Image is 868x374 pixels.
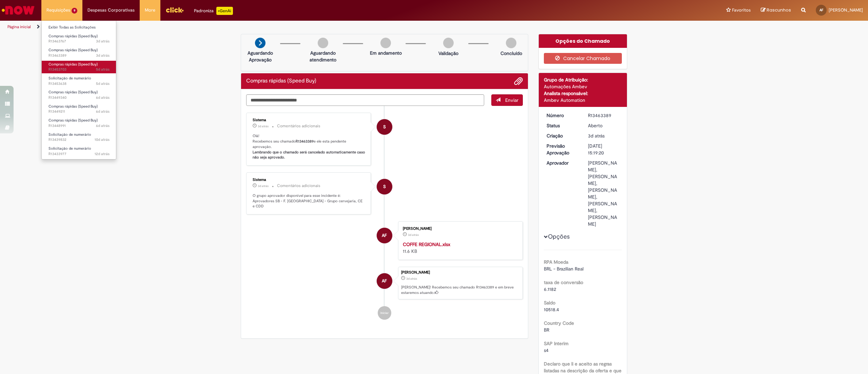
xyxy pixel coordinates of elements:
[48,123,110,129] span: R13448991
[258,184,269,188] time: 29/08/2025 16:19:28
[544,327,549,333] span: BR
[544,306,559,313] span: 10518.4
[544,76,622,83] div: Grupo de Atribuição:
[42,103,116,115] a: Aberto R13449211 : Compras rápidas (Speed Buy)
[277,183,320,189] small: Comentários adicionais
[588,133,605,139] time: 29/08/2025 16:19:20
[48,109,110,114] span: R13449211
[406,277,417,281] time: 29/08/2025 16:19:20
[48,39,110,44] span: R13463767
[277,123,320,129] small: Comentários adicionais
[383,179,386,195] span: S
[145,7,155,14] span: More
[438,50,458,57] p: Validação
[42,61,116,73] a: Aberto R13453703 : Compras rápidas (Speed Buy)
[544,340,569,347] b: SAP Interim
[48,151,110,157] span: R13433977
[588,133,605,139] span: 3d atrás
[406,277,417,281] span: 3d atrás
[96,81,110,86] time: 27/08/2025 16:39:53
[505,97,518,103] span: Enviar
[544,279,583,285] b: taxa de conversão
[87,7,135,14] span: Despesas Corporativas
[194,7,233,15] div: Padroniza
[307,50,339,63] p: Aguardando atendimento
[544,266,584,272] span: BRL - Brazilian Real
[48,62,98,67] span: Compras rápidas (Speed Buy)
[588,132,619,139] div: 29/08/2025 16:19:20
[253,118,366,122] div: Sistema
[541,160,583,166] dt: Aprovador
[318,38,328,48] img: img-circle-grey.png
[246,94,484,106] textarea: Digite sua mensagem aqui...
[96,67,110,72] span: 5d atrás
[95,151,110,156] span: 12d atrás
[541,132,583,139] dt: Criação
[42,75,116,87] a: Aberto R13453638 : Solicitação de numerário
[588,143,619,156] div: [DATE] 15:19:20
[383,119,386,135] span: S
[48,53,110,58] span: R13463389
[380,38,391,48] img: img-circle-grey.png
[296,139,314,144] b: R13463389
[541,122,583,129] dt: Status
[96,39,110,44] span: 3d atrás
[588,112,619,119] div: R13463389
[544,259,568,265] b: RPA Moeda
[588,122,619,129] div: Aberto
[401,285,519,295] p: [PERSON_NAME]! Recebemos seu chamado R13463389 e em breve estaremos atuando.
[544,320,574,326] b: Country Code
[48,76,91,81] span: Solicitação de numerário
[42,145,116,157] a: Aberto R13433977 : Solicitação de numerário
[42,117,116,129] a: Aberto R13448991 : Compras rápidas (Speed Buy)
[377,273,392,289] div: Anna Paula Rocha De Faria
[253,178,366,182] div: Sistema
[96,109,110,114] span: 6d atrás
[72,8,77,14] span: 9
[258,124,269,128] time: 29/08/2025 16:19:32
[500,50,522,57] p: Concluído
[42,131,116,144] a: Aberto R13439832 : Solicitação de numerário
[544,53,622,64] button: Cancelar Chamado
[48,48,98,53] span: Compras rápidas (Speed Buy)
[377,179,392,194] div: System
[42,33,116,45] a: Aberto R13463767 : Compras rápidas (Speed Buy)
[403,241,450,247] a: COFFE REGIONAL.xlsx
[95,137,110,142] time: 22/08/2025 13:06:23
[42,89,116,101] a: Aberto R13449340 : Compras rápidas (Speed Buy)
[253,133,366,160] p: Olá! Recebemos seu chamado e ele esta pendente aprovação.
[253,150,366,160] b: Lembrando que o chamado será cancelado automaticamente caso não seja aprovado.
[48,104,98,109] span: Compras rápidas (Speed Buy)
[514,77,523,86] button: Adicionar anexos
[96,123,110,128] span: 6d atrás
[544,83,622,90] div: Automações Ambev
[544,97,622,104] div: Ambev Automation
[829,7,863,13] span: [PERSON_NAME]
[96,53,110,58] span: 3d atrás
[820,8,823,12] span: AF
[48,90,98,95] span: Compras rápidas (Speed Buy)
[408,233,419,237] time: 29/08/2025 16:19:05
[258,124,269,128] span: 3d atrás
[96,95,110,100] time: 26/08/2025 16:05:21
[48,146,91,151] span: Solicitação de numerário
[544,90,622,97] div: Analista responsável:
[246,78,316,84] h2: Compras rápidas (Speed Buy) Histórico de tíquete
[5,21,574,33] ul: Trilhas de página
[539,34,627,48] div: Opções do Chamado
[244,50,277,63] p: Aguardando Aprovação
[96,95,110,100] span: 6d atrás
[48,81,110,87] span: R13453638
[7,24,31,30] a: Página inicial
[1,3,36,17] img: ServiceNow
[541,112,583,119] dt: Número
[48,34,98,39] span: Compras rápidas (Speed Buy)
[48,95,110,100] span: R13449340
[255,38,265,48] img: arrow-next.png
[377,119,392,135] div: System
[96,123,110,128] time: 26/08/2025 15:15:55
[401,270,519,275] div: [PERSON_NAME]
[370,50,402,56] p: Em andamento
[246,267,523,299] li: Anna Paula Rocha De Faria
